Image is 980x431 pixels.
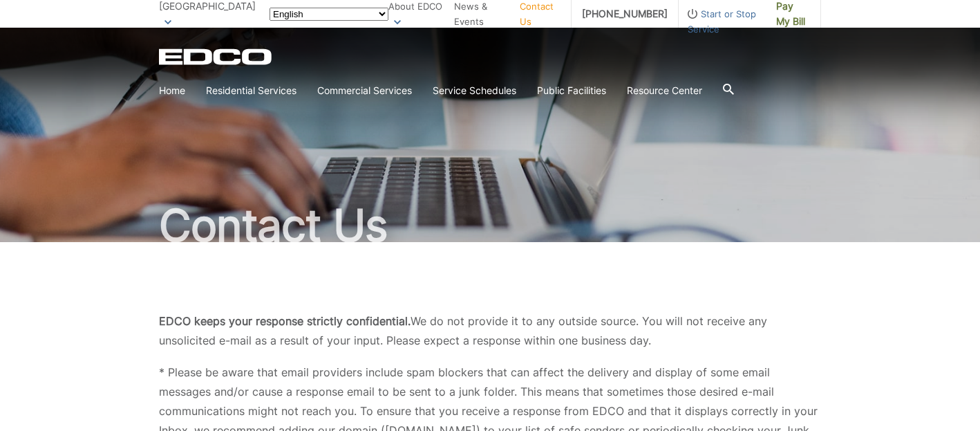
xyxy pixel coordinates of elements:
a: Commercial Services [317,83,412,98]
a: Resource Center [627,83,702,98]
a: Service Schedules [433,83,516,98]
h1: Contact Us [159,203,821,248]
a: EDCD logo. Return to the homepage. [159,48,274,65]
p: We do not provide it to any outside source. You will not receive any unsolicited e-mail as a resu... [159,311,821,350]
select: Select a language [270,8,388,21]
a: Home [159,83,185,98]
b: EDCO keeps your response strictly confidential. [159,314,411,328]
a: Residential Services [206,83,296,98]
a: Public Facilities [537,83,606,98]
